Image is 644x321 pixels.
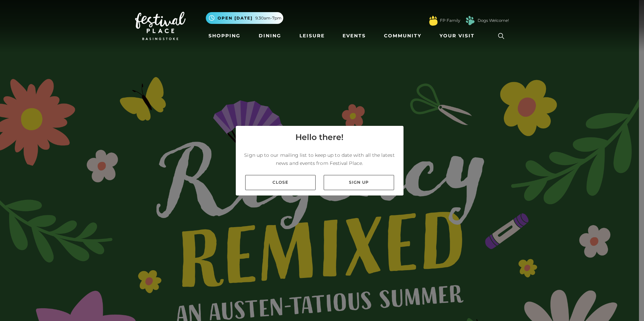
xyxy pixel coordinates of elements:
a: Events [340,30,368,42]
img: Festival Place Logo [135,12,186,40]
a: FP Family [440,17,460,24]
a: Shopping [206,30,243,42]
a: Community [381,30,424,42]
a: Sign up [324,175,394,190]
a: Leisure [297,30,327,42]
a: Close [245,175,316,190]
span: Your Visit [440,32,475,39]
span: 9.30am-7pm [255,15,282,21]
h4: Hello there! [295,131,344,143]
a: Dogs Welcome! [478,17,509,24]
span: Open [DATE] [218,15,253,21]
a: Dining [256,30,284,42]
p: Sign up to our mailing list to keep up to date with all the latest news and events from Festival ... [241,151,398,167]
a: Your Visit [437,30,481,42]
button: Open [DATE] 9.30am-7pm [206,12,283,24]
